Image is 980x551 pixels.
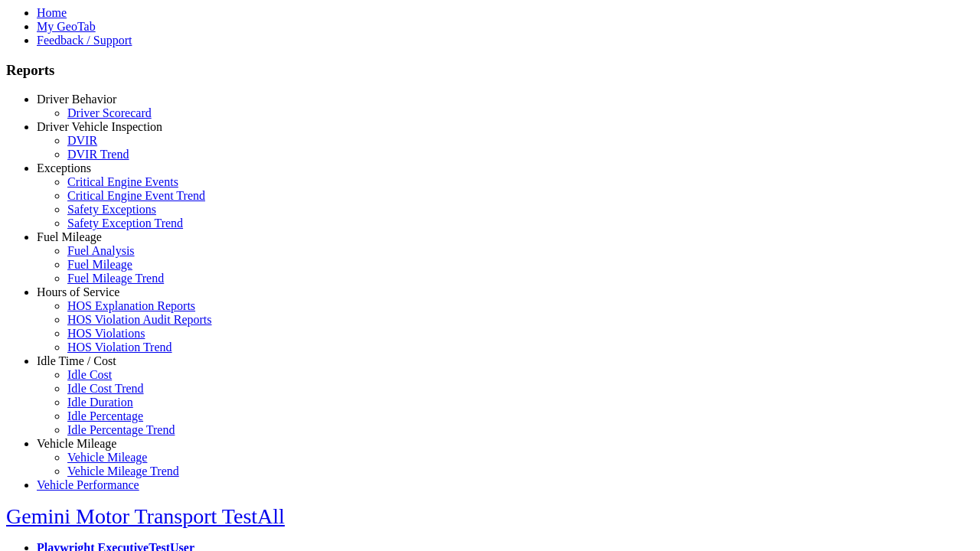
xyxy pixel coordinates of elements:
h3: Reports [6,62,974,79]
a: My GeoTab [37,20,96,33]
a: Idle Percentage Trend [67,423,175,436]
a: Fuel Analysis [67,244,135,257]
a: Critical Engine Events [67,175,178,188]
a: HOS Explanation Reports [67,299,195,312]
a: Feedback / Support [37,34,132,47]
a: Safety Exceptions [67,203,156,216]
a: Safety Exception Trend [67,217,183,230]
a: HOS Violation Audit Reports [67,313,212,326]
a: Vehicle Mileage [67,451,147,464]
a: Driver Behavior [37,93,116,106]
a: HOS Violation Trend [67,341,172,354]
a: Idle Duration [67,396,133,409]
a: Idle Percentage [67,409,143,422]
a: Exceptions [37,161,91,174]
a: Critical Engine Event Trend [67,189,205,202]
a: Idle Cost [67,368,112,381]
a: Home [37,6,67,19]
a: Fuel Mileage [67,258,132,271]
a: Driver Scorecard [67,106,152,119]
a: Vehicle Mileage [37,437,116,450]
a: Fuel Mileage Trend [67,272,164,285]
a: Fuel Mileage [37,230,102,243]
a: Vehicle Performance [37,478,139,491]
a: Gemini Motor Transport TestAll [6,504,285,528]
a: DVIR [67,134,97,147]
a: Idle Time / Cost [37,354,116,367]
a: Vehicle Mileage Trend [67,465,179,478]
a: Driver Vehicle Inspection [37,120,162,133]
a: HOS Violations [67,327,145,340]
a: Hours of Service [37,285,119,298]
a: DVIR Trend [67,148,129,161]
a: Idle Cost Trend [67,382,144,395]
